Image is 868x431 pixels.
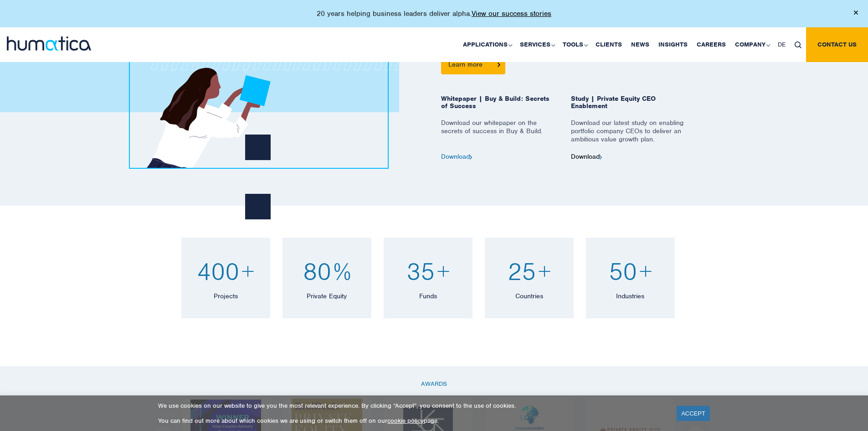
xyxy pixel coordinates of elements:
a: Download [441,152,473,161]
p: You can find out more about which cookies we are using or switch them off on our page. [158,417,665,425]
span: Study | Private Equity CEO Enablement [571,95,687,119]
span: + [437,256,450,286]
a: DE [773,27,790,62]
a: News [627,27,654,62]
a: Tools [558,27,591,62]
span: DE [778,41,786,48]
span: + [538,256,551,286]
p: We use cookies on our website to give you the most relevant experience. By clicking “Accept”, you... [158,402,665,410]
span: % [334,256,351,286]
a: Contact us [806,27,868,62]
span: 35 [406,256,435,286]
p: Private Equity [292,291,362,300]
img: arrowicon [498,62,500,67]
a: Applications [458,27,515,62]
p: AWARDS [181,380,687,388]
a: cookie policy [387,417,424,425]
img: arrow2 [600,155,602,159]
p: Projects [190,291,261,300]
img: arrow2 [470,155,473,159]
a: View our success stories [472,9,551,18]
p: Download our latest study on enabling portfolio company CEOs to deliver an ambitious value growth... [571,119,687,153]
span: 50 [609,256,637,286]
img: search_icon [795,42,801,48]
span: 25 [508,256,536,286]
span: 400 [197,256,239,286]
span: 80 [303,256,331,286]
a: Services [515,27,558,62]
p: 20 years helping business leaders deliver alpha. [317,9,551,18]
a: Clients [591,27,627,62]
a: Careers [692,27,730,62]
a: Learn more [441,55,505,74]
p: Funds [393,291,463,300]
a: Insights [654,27,692,62]
p: Countries [494,291,565,300]
a: Company [730,27,773,62]
span: Whitepaper | Buy & Build: Secrets of Success [441,95,557,119]
span: + [241,256,254,286]
span: + [639,256,652,286]
a: Download [571,152,602,161]
img: logo [7,36,91,51]
a: ACCEPT [677,406,710,421]
p: Download our whitepaper on the secrets of success in Buy & Build. [441,119,557,153]
p: Industries [595,291,666,300]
